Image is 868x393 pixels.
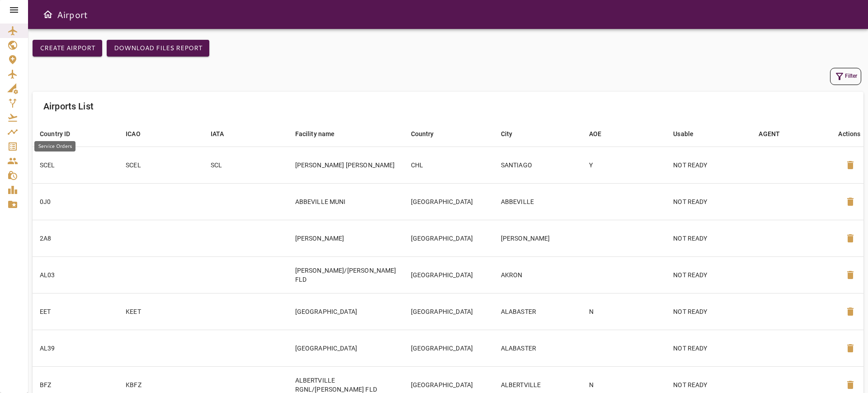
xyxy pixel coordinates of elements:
[589,128,613,139] span: AOE
[673,128,705,139] span: Usable
[295,128,335,139] div: Facility name
[33,293,118,330] td: EET
[404,220,494,256] td: [GEOGRAPHIC_DATA]
[673,234,744,243] p: NOT READY
[759,128,780,139] div: AGENT
[845,270,856,280] span: delete
[118,147,203,183] td: SCEL
[288,256,404,293] td: [PERSON_NAME]/[PERSON_NAME] FLD
[404,183,494,220] td: [GEOGRAPHIC_DATA]
[288,183,404,220] td: ABBEVILLE MUNI
[840,191,861,213] button: Delete Airport
[673,344,744,353] p: NOT READY
[673,128,693,139] div: Usable
[211,128,224,139] div: IATA
[673,161,744,170] p: NOT READY
[33,330,118,366] td: AL39
[107,40,209,57] button: Download Files Report
[57,7,88,22] h6: Airport
[673,197,744,206] p: NOT READY
[203,147,288,183] td: SCL
[845,233,856,244] span: delete
[673,307,744,316] p: NOT READY
[211,128,236,139] span: IATA
[845,379,856,390] span: delete
[411,128,434,139] div: Country
[501,128,513,139] div: City
[582,147,666,183] td: Y
[840,227,861,249] button: Delete Airport
[404,293,494,330] td: [GEOGRAPHIC_DATA]
[494,330,582,366] td: ALABASTER
[582,293,666,330] td: N
[33,220,118,256] td: 2A8
[288,330,404,366] td: [GEOGRAPHIC_DATA]
[840,337,861,359] button: Delete Airport
[33,183,118,220] td: 0J0
[39,5,57,24] button: Open drawer
[34,141,75,152] div: Service Orders
[840,154,861,176] button: Delete Airport
[494,256,582,293] td: AKRON
[840,264,861,286] button: Delete Airport
[494,220,582,256] td: [PERSON_NAME]
[404,256,494,293] td: [GEOGRAPHIC_DATA]
[840,301,861,322] button: Delete Airport
[33,147,118,183] td: SCEL
[404,330,494,366] td: [GEOGRAPHIC_DATA]
[759,128,792,139] span: AGENT
[43,99,94,114] h6: Airports List
[33,256,118,293] td: AL03
[126,128,141,139] div: ICAO
[411,128,446,139] span: Country
[830,68,861,85] button: Filter
[40,128,82,139] span: Country ID
[295,128,347,139] span: Facility name
[288,220,404,256] td: [PERSON_NAME]
[673,380,744,389] p: NOT READY
[845,160,856,170] span: delete
[494,293,582,330] td: ALABASTER
[404,147,494,183] td: CHL
[845,306,856,317] span: delete
[494,183,582,220] td: ABBEVILLE
[494,147,582,183] td: SANTIAGO
[40,128,71,139] div: Country ID
[33,40,102,57] button: Create airport
[845,196,856,207] span: delete
[845,343,856,354] span: delete
[673,270,744,279] p: NOT READY
[288,293,404,330] td: [GEOGRAPHIC_DATA]
[126,128,152,139] span: ICAO
[288,147,404,183] td: [PERSON_NAME] [PERSON_NAME]
[589,128,601,139] div: AOE
[501,128,524,139] span: City
[118,293,203,330] td: KEET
